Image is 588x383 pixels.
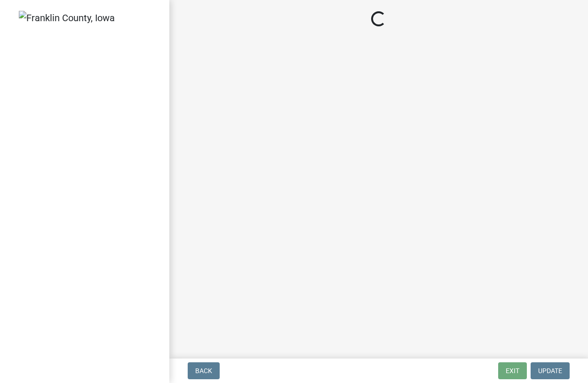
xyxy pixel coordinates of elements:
[195,367,212,375] span: Back
[188,362,220,379] button: Back
[531,362,570,379] button: Update
[498,362,527,379] button: Exit
[538,367,562,375] span: Update
[19,11,115,25] img: Franklin County, Iowa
